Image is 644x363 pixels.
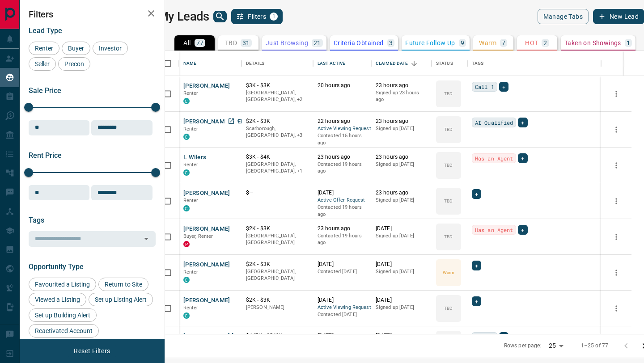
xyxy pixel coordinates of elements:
[241,51,313,76] div: Details
[246,296,309,304] p: $2K - $3K
[318,197,367,204] span: Active Offer Request
[246,225,309,232] p: $2K - $3K
[376,332,427,340] p: [DATE]
[479,40,496,46] p: Warm
[242,40,250,46] p: 31
[389,40,393,46] p: 3
[61,60,87,68] span: Precon
[102,281,145,288] span: Return to Site
[472,296,481,306] div: +
[502,333,505,342] span: +
[68,343,116,359] button: Reset Filters
[432,51,467,76] div: Status
[376,296,427,304] p: [DATE]
[610,230,623,244] button: more
[29,86,61,95] span: Sale Price
[610,123,623,136] button: more
[98,278,148,291] div: Return to Site
[183,118,279,126] button: [PERSON_NAME] [PERSON_NAME]
[475,333,494,342] span: Call 1
[29,262,84,271] span: Opportunity Type
[246,125,309,139] p: North York, West End, Toronto
[313,51,371,76] div: Last Active
[29,26,62,35] span: Lead Type
[376,304,427,311] p: Signed up [DATE]
[183,269,199,275] span: Renter
[318,268,367,275] p: Contacted [DATE]
[444,162,453,169] p: TBD
[32,296,83,303] span: Viewed a Listing
[318,232,367,246] p: Contacted 19 hours ago
[318,51,345,76] div: Last Active
[183,126,199,132] span: Renter
[183,40,191,46] p: All
[444,305,453,312] p: TBD
[610,159,623,172] button: more
[246,89,309,103] p: Midtown | Central, Toronto
[444,90,453,97] p: TBD
[92,296,150,303] span: Set up Listing Alert
[246,232,309,246] p: [GEOGRAPHIC_DATA], [GEOGRAPHIC_DATA]
[376,153,427,161] p: 23 hours ago
[29,278,96,291] div: Favourited a Listing
[225,40,237,46] p: TBD
[610,194,623,208] button: more
[318,304,367,312] span: Active Viewing Request
[610,302,623,315] button: more
[502,40,505,46] p: 7
[183,169,190,176] div: condos.ca
[318,296,367,304] p: [DATE]
[318,261,367,268] p: [DATE]
[183,205,190,211] div: condos.ca
[62,42,90,55] div: Buyer
[246,118,309,125] p: $2K - $3K
[183,241,190,247] div: property.ca
[521,154,524,163] span: +
[271,13,277,20] span: 1
[472,261,481,270] div: +
[376,268,427,275] p: Signed up [DATE]
[499,82,508,92] div: +
[581,342,608,350] p: 1–25 of 77
[246,82,309,89] p: $3K - $3K
[246,153,309,161] p: $3K - $4K
[183,153,206,162] button: I. Wilers
[29,293,86,306] div: Viewed a Listing
[627,40,630,46] p: 1
[183,198,199,203] span: Renter
[29,9,156,20] h2: Filters
[213,11,227,22] button: search button
[183,312,190,319] div: condos.ca
[518,225,527,235] div: +
[518,118,527,127] div: +
[183,261,230,269] button: [PERSON_NAME]
[376,189,427,197] p: 23 hours ago
[93,42,128,55] div: Investor
[376,197,427,204] p: Signed up [DATE]
[405,40,455,46] p: Future Follow Up
[314,40,321,46] p: 21
[371,51,432,76] div: Claimed Date
[29,42,59,55] div: Renter
[183,233,213,239] span: Buyer, Renter
[183,332,279,341] button: [PERSON_NAME] [PERSON_NAME]
[32,312,93,319] span: Set up Building Alert
[158,9,209,24] h1: My Leads
[246,332,309,340] p: $447K - $549K
[231,9,283,24] button: Filters1
[444,233,453,240] p: TBD
[96,45,125,52] span: Investor
[65,45,87,52] span: Buyer
[318,311,367,318] p: Contacted [DATE]
[29,57,56,71] div: Seller
[29,216,44,224] span: Tags
[32,60,53,68] span: Seller
[543,40,547,46] p: 2
[475,190,478,198] span: +
[376,51,408,76] div: Claimed Date
[610,266,623,279] button: more
[246,261,309,268] p: $2K - $3K
[183,98,190,104] div: condos.ca
[183,134,190,140] div: condos.ca
[475,225,513,234] span: Has an Agent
